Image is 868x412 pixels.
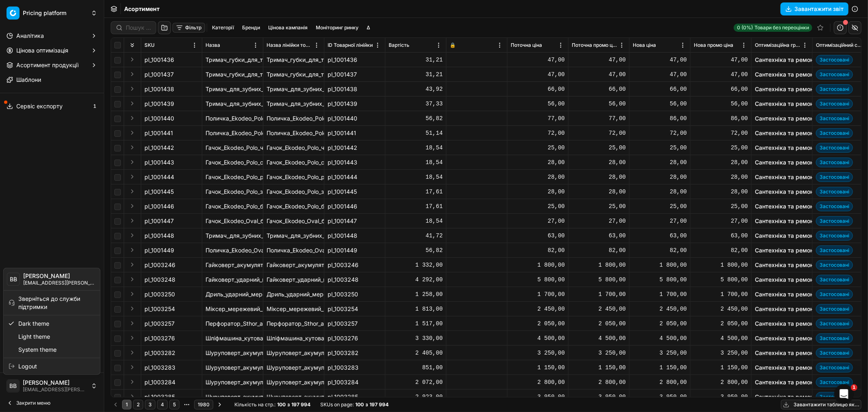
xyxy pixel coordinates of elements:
span: Застосовані [816,128,853,138]
div: System theme [5,343,98,356]
span: Нова ціна [633,42,656,48]
div: 72,00 [511,129,565,137]
div: Тримач_для_зубних_щіток_Ekodeo_Oval_прямий_білий_(10216WH) [267,232,321,240]
iframe: Intercom live chat [834,384,854,404]
div: 77,00 [511,114,565,123]
button: Expand [127,392,137,401]
span: [PERSON_NAME] [23,272,97,280]
div: 25,00 [511,202,565,210]
button: Цінова кампанія [265,23,311,33]
span: Оптимізаційна група [755,42,801,48]
div: 27,00 [511,217,565,225]
button: Expand [127,318,137,328]
div: 82,00 [694,246,748,254]
div: 25,00 [694,202,748,210]
span: SKU [144,42,155,48]
div: pl_1001444 [328,173,382,181]
span: pl_1001439 [144,100,174,108]
div: 18,54 [389,173,443,181]
span: pl_1003257 [144,320,175,328]
div: 25,00 [633,144,687,152]
div: 5 800,00 [633,276,687,284]
div: Гачок_Ekodeo_Polo_сірий_(L9119SL) [206,158,260,167]
div: Гачок_Ekodeo_Polo_чорний_(L9119BK) [206,144,260,152]
div: 77,00 [572,114,626,123]
span: Нова промо ціна [694,42,733,48]
strong: 197 994 [370,401,389,408]
div: 28,00 [511,173,565,181]
div: Поличка_Ekodeo_Polo_прямокутна_чорна_(L9118BK) [206,129,260,137]
div: 66,00 [694,85,748,93]
div: 63,00 [633,232,687,240]
span: [PERSON_NAME] [23,379,87,386]
div: 2 050,00 [694,320,748,328]
div: 72,00 [633,129,687,137]
div: Поличка_Ekodeo_Polo_прямокутна_чорна_(L9118BK) [267,129,321,137]
div: 82,00 [511,246,565,254]
div: 56,00 [511,100,565,108]
span: Шаблони [16,76,41,84]
span: pl_1001441 [144,129,173,137]
div: 5 800,00 [694,276,748,284]
div: 1 700,00 [694,290,748,298]
a: Сантехніка та ремонт [755,100,816,108]
div: 25,00 [694,144,748,152]
div: 82,00 [572,246,626,254]
div: pl_1003254 [328,305,382,313]
span: Поточна ціна [511,42,542,48]
div: 2 450,00 [694,305,748,313]
a: Сантехніка та ремонт [755,305,816,313]
div: 17,61 [389,202,443,210]
div: 28,00 [633,188,687,196]
div: Міксер_мережевий_Sthor_(78855) [267,305,321,313]
a: Сантехніка та ремонт [755,217,816,225]
a: Сантехніка та ремонт [755,232,816,240]
button: Expand [127,142,137,152]
div: 47,00 [511,56,565,64]
div: 86,00 [633,114,687,123]
button: Expand [127,289,137,299]
div: Гайковерт_акумуляторний_Sthor_20V_Li-Ion_КМ-_150_Nm_тримач_6-гранний_1/4"_(78113) [206,261,260,269]
button: 1 [122,400,131,410]
div: Шліфмашина_кутова_і_шуруповерт_акумуляторні_Sthor_(78097) [267,334,321,342]
span: Застосовані [816,289,853,299]
div: 1 332,00 [389,261,443,269]
span: Застосовані [816,333,853,343]
button: Expand [127,260,137,270]
nav: breadcrumb [124,5,160,13]
button: Фільтр [173,23,205,33]
div: 1 700,00 [633,290,687,298]
button: Expand [127,99,137,108]
button: Expand [127,172,137,182]
div: Гайковерт_ударний_мережевий_Sthor_3/4"_(57097) [267,276,321,284]
span: pl_1001438 [144,85,174,93]
a: Сантехніка та ремонт [755,56,816,64]
div: 86,00 [694,114,748,123]
div: Тримач_губки_для_тіла_Ekodeo_Polo_чорний_(L9116ВК) [206,70,260,79]
span: Застосовані [816,172,853,182]
div: pl_1001438 [328,85,382,93]
strong: 197 994 [291,401,310,408]
span: [EMAIL_ADDRESS][PERSON_NAME][DOMAIN_NAME] [23,279,97,286]
div: 43,92 [389,85,443,93]
span: pl_1003250 [144,290,175,298]
span: Застосовані [816,158,853,167]
button: Категорії [209,23,237,33]
div: 1 813,00 [389,305,443,313]
span: Застосовані [816,114,853,123]
div: 25,00 [572,144,626,152]
div: 63,00 [572,232,626,240]
a: Сантехніка та ремонт [755,70,816,79]
a: Сантехніка та ремонт [755,129,816,137]
button: Expand [127,348,137,357]
span: Застосовані [816,216,853,226]
div: Поличка_Ekodeo_Oval_прямокутна_біла_(10217WH) [267,246,321,254]
strong: 100 [355,401,364,408]
span: ВВ [7,273,20,285]
div: Тримач_для_зубних_щіток_Ekodeo_Polo_прямий_чорний_(L9117ВК) [206,100,260,108]
div: Тримач_для_зубних_щіток_Ekodeo_Polo_прямий_сірий_(L9117SL) [267,85,321,93]
span: pl_1003276 [144,334,175,342]
div: 56,82 [389,246,443,254]
div: Гачок_Ekodeo_Polo_зелений_(L9119GR) [206,188,260,196]
button: Expand [127,377,137,387]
